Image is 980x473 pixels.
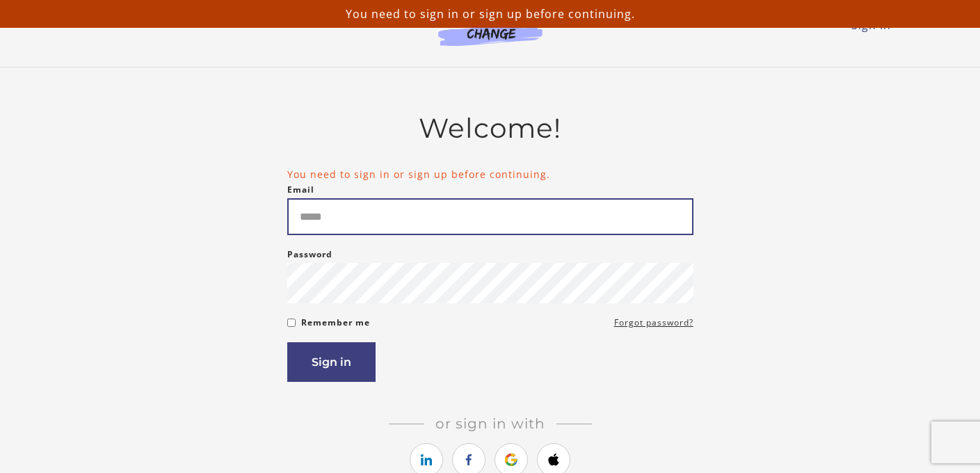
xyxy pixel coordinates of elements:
[287,182,314,198] label: Email
[614,314,693,331] a: Forgot password?
[287,112,693,145] h2: Welcome!
[424,415,556,432] span: Or sign in with
[301,314,370,331] label: Remember me
[424,14,557,46] img: Agents of Change Logo
[6,6,974,22] p: You need to sign in or sign up before continuing.
[287,246,332,263] label: Password
[287,167,693,182] li: You need to sign in or sign up before continuing.
[287,342,376,382] button: Sign in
